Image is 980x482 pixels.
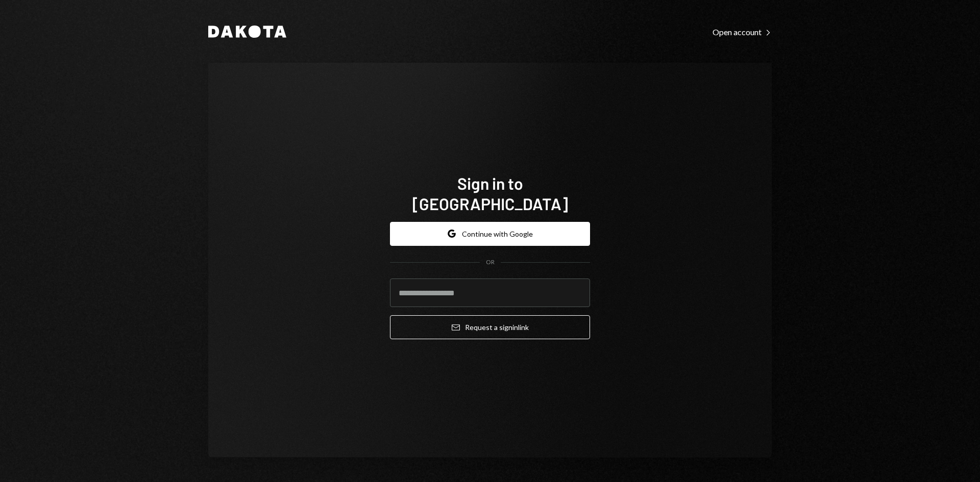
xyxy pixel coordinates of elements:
button: Continue with Google [390,222,590,246]
div: Open account [713,27,772,37]
h1: Sign in to [GEOGRAPHIC_DATA] [390,173,590,214]
div: OR [486,258,495,267]
a: Open account [713,26,772,37]
button: Request a signinlink [390,315,590,339]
